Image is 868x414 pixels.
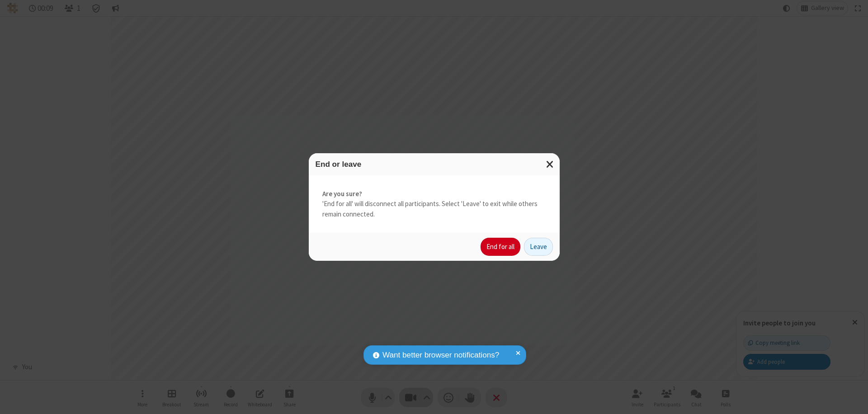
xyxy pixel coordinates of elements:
span: Want better browser notifications? [382,349,499,361]
button: Leave [524,238,553,256]
div: 'End for all' will disconnect all participants. Select 'Leave' to exit while others remain connec... [309,175,560,233]
button: Close modal [541,153,560,175]
button: End for all [481,238,520,256]
h3: End or leave [316,160,553,169]
strong: Are you sure? [322,189,546,199]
